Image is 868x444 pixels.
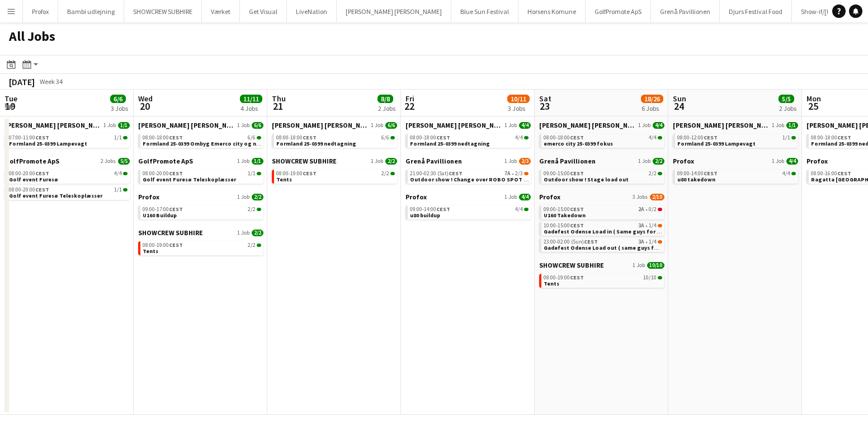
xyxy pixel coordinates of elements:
[248,171,256,176] span: 1/1
[649,223,657,228] span: 1/4
[519,122,531,129] span: 4/4
[405,193,531,201] a: Profox1 Job4/4
[37,77,65,86] span: Week 34
[786,122,798,129] span: 1/1
[524,172,529,175] span: 2/3
[449,170,463,177] span: CEST
[518,1,586,22] button: Horsens Komune
[287,1,337,22] button: LiveNation
[123,188,128,191] span: 1/1
[658,224,662,227] span: 1/4
[405,193,531,222] div: Profox1 Job4/409:00-14:00CEST4/4u80 buildup
[673,157,798,165] a: Profox1 Job4/4
[303,134,317,141] span: CEST
[544,134,662,147] a: 08:00-18:00CEST4/4emerco city 25-0399 fokus
[257,208,261,211] span: 2/2
[276,176,292,183] span: Tents
[114,135,122,141] span: 1/1
[544,170,662,183] a: 09:00-15:00CEST2/2Outdoor show ! Stage load out
[371,158,383,165] span: 1 Job
[4,157,130,165] a: GolfPromote ApS2 Jobs5/5
[405,157,462,165] span: Grenå Pavillionen
[544,239,598,245] span: 23:00-02:00 (Sun)
[544,239,662,245] div: •
[671,100,686,113] span: 24
[9,186,128,199] a: 08:00-20:00CEST1/1Golf event Furesø Teleskoplæsser
[143,134,261,147] a: 08:00-18:00CEST6/6Formland 25-0399 Ombyg Emerco city og nedtagning
[806,157,828,165] span: Profox
[519,194,531,200] span: 4/4
[405,121,531,157] div: [PERSON_NAME] [PERSON_NAME]1 Job4/408:00-18:00CEST4/4Formland 25-0399 nedtagning
[544,205,662,218] a: 09:00-15:00CEST2A•0/2U160 Takedown
[638,122,650,129] span: 1 Job
[101,158,116,165] span: 2 Jobs
[410,170,529,183] a: 21:00-02:30 (Sat)CEST7A•2/3Outdoor show ! Change over ROBO SPOT Follow spot / Load out
[252,230,263,236] span: 2/2
[410,212,440,219] span: u80 buildup
[138,193,263,201] a: Profox1 Job2/2
[4,121,130,157] div: [PERSON_NAME] [PERSON_NAME]1 Job1/107:00-11:00CEST1/1Formland 25-0399 Lampevagt
[169,134,183,141] span: CEST
[272,157,337,165] span: SHOWCREW SUBHIRE
[704,170,718,177] span: CEST
[9,171,49,176] span: 08:00-20:00
[270,100,286,113] span: 21
[169,170,183,177] span: CEST
[673,121,798,129] a: [PERSON_NAME] [PERSON_NAME]1 Job1/1
[35,134,49,141] span: CEST
[257,136,261,139] span: 6/6
[118,122,130,129] span: 1/1
[524,136,529,139] span: 4/4
[791,172,796,175] span: 4/4
[257,172,261,175] span: 1/1
[123,136,128,139] span: 1/1
[385,122,397,129] span: 6/6
[4,94,17,104] span: Tue
[586,1,651,22] button: GolfPromote ApS
[647,262,664,269] span: 10/10
[378,104,395,113] div: 2 Jobs
[782,171,790,176] span: 4/4
[257,244,261,247] span: 2/2
[653,122,664,129] span: 4/4
[539,193,664,201] a: Profox3 Jobs2/10
[544,140,613,147] span: emerco city 25-0399 fokus
[114,171,122,176] span: 4/4
[272,121,397,129] a: [PERSON_NAME] [PERSON_NAME]1 Job6/6
[504,171,511,176] span: 7A
[9,170,128,183] a: 08:00-20:00CEST4/4Golf event Furesø
[641,104,663,113] div: 6 Jobs
[378,95,393,103] span: 8/8
[252,158,263,165] span: 1/1
[390,172,395,175] span: 2/2
[772,158,784,165] span: 1 Job
[272,121,369,129] span: Danny Black Luna
[544,212,586,219] span: U160 Takedown
[404,100,414,113] span: 22
[9,134,128,147] a: 07:00-11:00CEST1/1Formland 25-0399 Lampevagt
[138,121,263,129] a: [PERSON_NAME] [PERSON_NAME]1 Job6/6
[451,1,518,22] button: Blue Sun Festival
[138,228,263,258] div: SHOWCREW SUBHIRE1 Job2/208:00-19:00CEST2/2Tents
[9,76,35,87] div: [DATE]
[704,134,718,141] span: CEST
[237,122,249,129] span: 1 Job
[677,176,715,183] span: u80 takedown
[658,208,662,211] span: 0/2
[837,170,851,177] span: CEST
[544,274,662,287] a: 08:00-19:00CEST10/10Tents
[111,104,128,113] div: 3 Jobs
[544,244,692,251] span: Gadefest Odense Load out ( same guys for all 4 dates )
[570,205,584,213] span: CEST
[649,171,657,176] span: 2/2
[138,157,263,193] div: GolfPromote ApS1 Job1/108:00-20:00CEST1/1Golf event Furesø Teleskoplæsser
[539,261,604,269] span: SHOWCREW SUBHIRE
[782,135,790,141] span: 1/1
[811,171,851,176] span: 08:00-16:00
[638,158,650,165] span: 1 Job
[658,276,662,279] span: 10/10
[381,135,389,141] span: 6/6
[720,1,792,22] button: Djurs Festival Food
[519,158,531,165] span: 2/3
[633,194,648,200] span: 3 Jobs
